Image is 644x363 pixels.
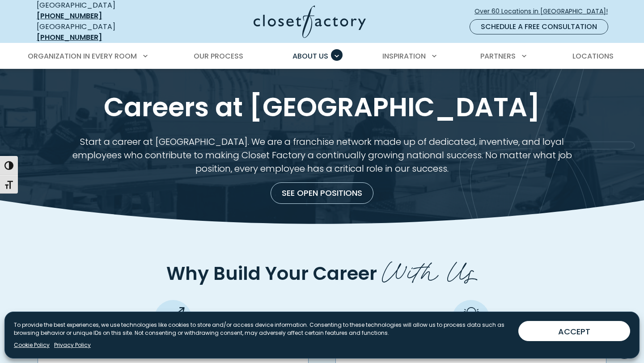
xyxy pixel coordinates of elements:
a: Schedule a Free Consultation [470,19,608,34]
span: Locations [572,51,614,61]
img: Closet Factory Logo [254,5,366,38]
a: See Open Positions [271,182,373,204]
p: Start a career at [GEOGRAPHIC_DATA]. We are a franchise network made up of dedicated, inventive, ... [59,135,585,175]
a: [PHONE_NUMBER] [37,32,102,42]
span: Organization in Every Room [28,51,137,61]
h1: Careers at [GEOGRAPHIC_DATA] [35,90,609,124]
a: [PHONE_NUMBER] [37,11,102,21]
span: With Us [382,249,478,288]
a: Over 60 Locations in [GEOGRAPHIC_DATA]! [474,4,615,19]
a: Privacy Policy [54,341,91,349]
span: Partners [480,51,516,61]
div: [GEOGRAPHIC_DATA] [37,21,166,43]
button: ACCEPT [518,321,630,341]
span: About Us [292,51,328,61]
span: Our Process [194,51,243,61]
p: To provide the best experiences, we use technologies like cookies to store and/or access device i... [14,321,511,337]
a: Cookie Policy [14,341,50,349]
span: Over 60 Locations in [GEOGRAPHIC_DATA]! [475,7,615,16]
nav: Primary Menu [21,44,623,69]
span: Inspiration [382,51,426,61]
span: Why Build Your Career [166,260,377,286]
